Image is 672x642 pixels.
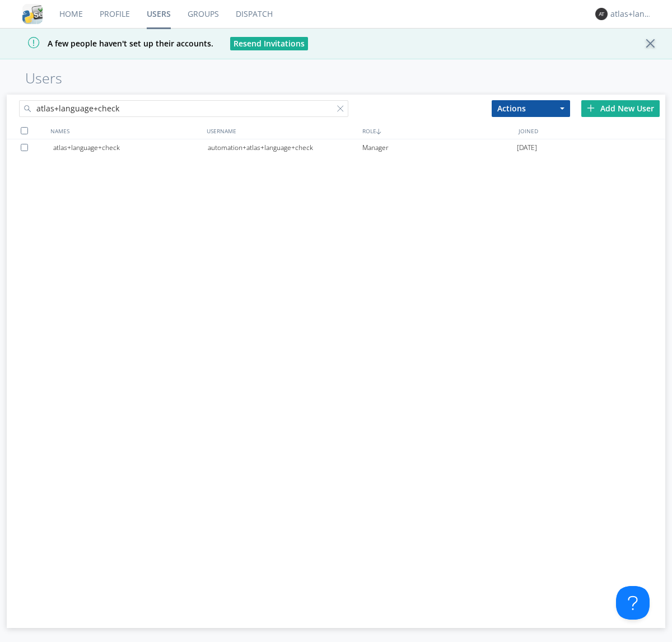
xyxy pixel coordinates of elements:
a: atlas+language+checkautomation+atlas+language+checkManager[DATE] [7,139,665,156]
button: Actions [492,100,570,117]
button: Resend Invitations [230,37,308,50]
img: cddb5a64eb264b2086981ab96f4c1ba7 [22,4,43,24]
img: 373638.png [595,8,608,20]
div: automation+atlas+language+check [208,139,362,156]
div: NAMES [48,123,204,139]
span: [DATE] [517,139,537,156]
div: Manager [362,139,517,156]
iframe: Toggle Customer Support [616,586,650,620]
span: A few people haven't set up their accounts. [8,38,213,49]
div: atlas+language+check [53,139,208,156]
div: USERNAME [204,123,360,139]
div: JOINED [516,123,672,139]
img: plus.svg [587,104,595,112]
input: Search users [19,100,348,117]
div: atlas+language+check [610,8,652,20]
div: ROLE [360,123,516,139]
div: Add New User [581,100,660,117]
